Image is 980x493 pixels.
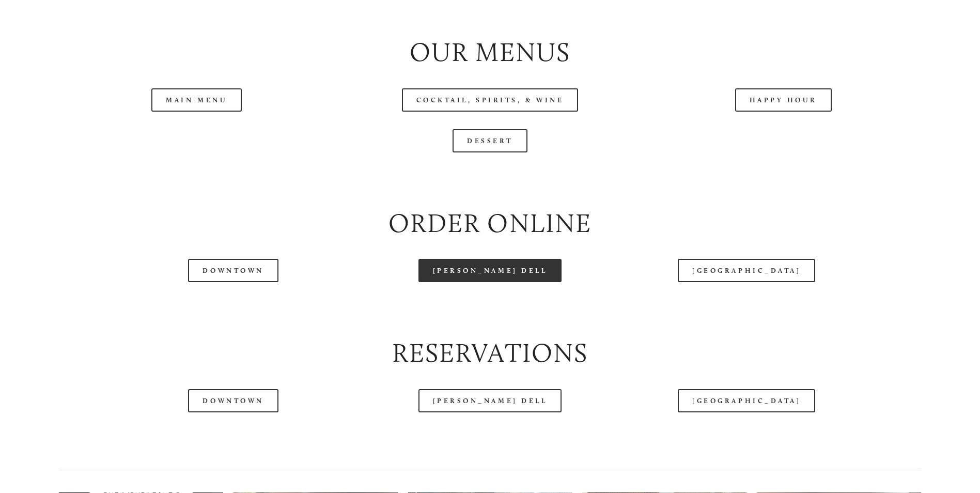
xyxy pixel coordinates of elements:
a: Cocktail, Spirits, & Wine [402,88,579,112]
a: Main Menu [151,88,242,112]
a: Happy Hour [735,88,832,112]
a: Dessert [453,129,527,152]
h2: Reservations [59,335,921,372]
a: [GEOGRAPHIC_DATA] [678,259,815,282]
a: Downtown [188,259,278,282]
a: Downtown [188,389,278,412]
a: [PERSON_NAME] Dell [418,259,562,282]
h2: Order Online [59,205,921,242]
a: [PERSON_NAME] Dell [418,389,562,412]
a: [GEOGRAPHIC_DATA] [678,389,815,412]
